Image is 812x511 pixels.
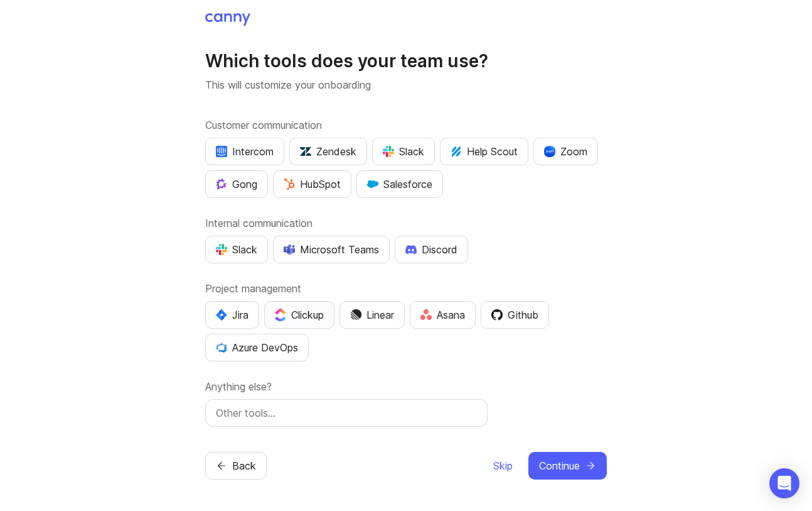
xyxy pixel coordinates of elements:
button: Back [205,452,267,480]
button: Github [481,301,549,329]
div: Azure DevOps [216,340,298,355]
div: Discord [405,242,457,257]
div: Asana [420,307,465,322]
div: Gong [216,177,257,192]
button: Slack [205,236,268,263]
img: G+3M5qq2es1si5SaumCnMN47tP1CvAZneIVX5dcx+oz+ZLhv4kfP9DwAAAABJRU5ErkJggg== [284,179,295,190]
button: Continue [528,452,607,480]
button: Microsoft Teams [273,236,390,263]
img: kV1LT1TqjqNHPtRK7+FoaplE1qRq1yqhg056Z8K5Oc6xxgIuf0oNQ9LelJqbcyPisAf0C9LDpX5UIuAAAAAElFTkSuQmCC [451,146,462,157]
div: Jira [216,307,248,322]
div: HubSpot [284,177,341,192]
div: Linear [350,307,394,322]
div: Zoom [544,144,587,159]
button: Jira [205,301,259,329]
img: +iLplPsjzba05dttzK064pds+5E5wZnCVbuGoLvBrYdmEPrXTzGo7zG60bLEREEjvOjaG9Saez5xsOEAbxBwOP6dkea84XY9O... [405,245,417,253]
p: This will customize your onboarding [205,77,607,92]
span: Skip [493,458,513,473]
button: Help Scout [440,138,528,165]
input: Other tools… [216,405,477,420]
img: 0D3hMmx1Qy4j6AAAAAElFTkSuQmCC [491,309,503,321]
div: Zendesk [300,144,356,159]
button: Zendesk [289,138,367,165]
div: Intercom [216,144,274,159]
button: Linear [339,301,405,329]
div: Clickup [275,307,324,322]
button: Asana [410,301,476,329]
img: j83v6vj1tgY2AAAAABJRU5ErkJggg== [275,308,286,321]
span: Continue [539,458,580,473]
button: Slack [372,138,435,165]
img: WIAAAAASUVORK5CYII= [216,244,227,255]
img: Dm50RERGQWO2Ei1WzHVviWZlaLVriU9uRN6E+tIr91ebaDbMKKPDpFbssSuEG21dcGXkrKsuOVPwCeFJSFAIOxgiKgL2sFHRe... [350,309,361,321]
img: qKnp5cUisfhcFQGr1t296B61Fm0WkUVwBZaiVE4uNRmEGBFetJMz8xGrgPHqF1mLDIG816Xx6Jz26AFmkmT0yuOpRCAR7zRpG... [216,179,227,190]
button: Gong [205,170,268,198]
button: HubSpot [273,170,351,198]
div: Salesforce [367,177,432,192]
h1: Which tools does your team use? [205,50,607,72]
img: GKxMRLiRsgdWqxrdBeWfGK5kaZ2alx1WifDSa2kSTsK6wyJURKhUuPoQRYzjholVGzT2A2owx2gHwZoyZHHCYJ8YNOAZj3DSg... [367,179,378,190]
span: Back [232,458,256,473]
img: svg+xml;base64,PHN2ZyB4bWxucz0iaHR0cDovL3d3dy53My5vcmcvMjAwMC9zdmciIHZpZXdCb3g9IjAgMCA0MC4zNDMgND... [216,309,227,321]
button: Clickup [264,301,334,329]
button: Salesforce [356,170,443,198]
button: Intercom [205,138,284,165]
div: Slack [383,144,424,159]
img: UniZRqrCPz6BHUWevMzgDJ1FW4xaGg2egd7Chm8uY0Al1hkDyjqDa8Lkk0kDEdqKkBok+T4wfoD0P0o6UMciQ8AAAAASUVORK... [300,146,311,157]
label: Project management [205,281,607,296]
img: YKcwp4sHBXAAAAAElFTkSuQmCC [216,342,227,353]
img: WIAAAAASUVORK5CYII= [383,146,394,157]
img: xLHbn3khTPgAAAABJRU5ErkJggg== [544,146,555,157]
img: D0GypeOpROL5AAAAAElFTkSuQmCC [284,244,295,255]
button: Discord [395,236,468,263]
img: Canny Home [205,13,250,26]
div: Open Intercom Messenger [769,468,799,498]
label: Internal communication [205,216,607,231]
label: Customer communication [205,118,607,133]
button: Skip [493,452,513,480]
div: Microsoft Teams [284,242,379,257]
img: eRR1duPH6fQxdnSV9IruPjCimau6md0HxlPR81SIPROHX1VjYjAN9a41AAAAAElFTkSuQmCC [216,146,227,157]
button: Zoom [533,138,598,165]
div: Slack [216,242,257,257]
button: Azure DevOps [205,334,309,361]
div: Help Scout [451,144,518,159]
div: Github [491,307,538,322]
img: Rf5nOJ4Qh9Y9HAAAAAElFTkSuQmCC [420,309,432,320]
label: Anything else? [205,379,607,394]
